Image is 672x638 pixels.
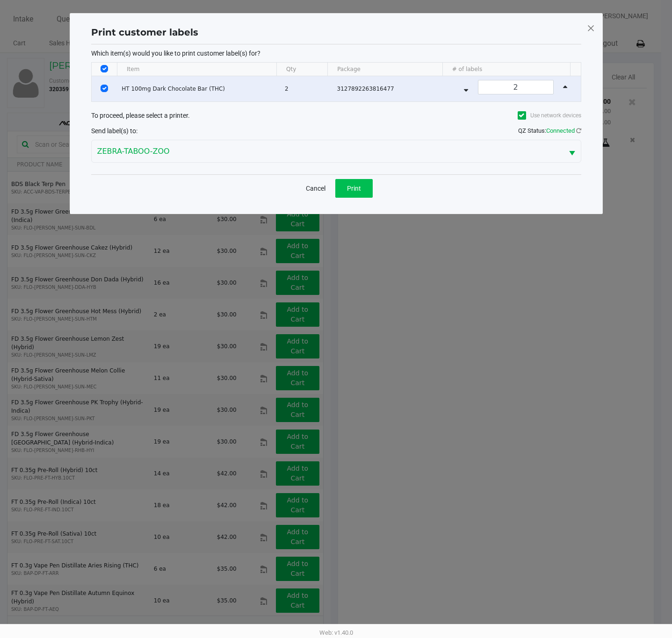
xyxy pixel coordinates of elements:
[319,629,353,636] span: Web: v1.40.0
[91,49,581,57] p: Which item(s) would you like to print customer label(s) for?
[563,140,581,162] button: Select
[92,63,581,101] div: Data table
[327,63,442,76] th: Package
[518,111,581,120] label: Use network devices
[91,127,137,135] span: Send label(s) to:
[91,112,190,119] span: To proceed, please select a printer.
[101,85,108,92] input: Select Row
[281,76,333,101] td: 2
[117,63,276,76] th: Item
[442,63,570,76] th: # of labels
[546,127,575,134] span: Connected
[91,25,198,39] h1: Print customer labels
[117,76,281,101] td: HT 100mg Dark Chocolate Bar (THC)
[518,127,581,134] span: QZ Status:
[276,63,327,76] th: Qty
[97,146,557,157] span: ZEBRA-TABOO-ZOO
[101,65,108,72] input: Select All Rows
[333,76,450,101] td: 3127892263816477
[335,179,373,198] button: Print
[300,179,332,198] button: Cancel
[347,185,361,192] span: Print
